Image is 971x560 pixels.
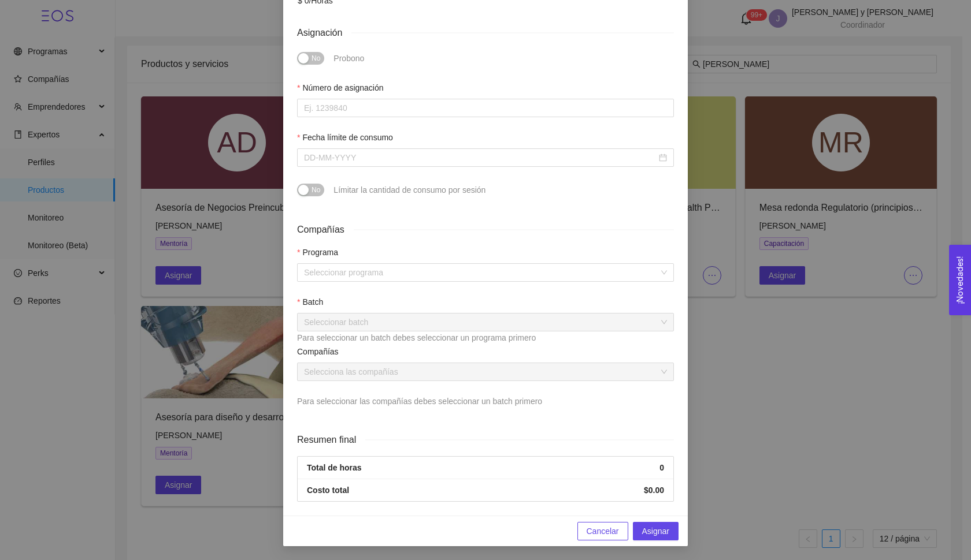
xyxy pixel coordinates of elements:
[587,525,619,537] span: Cancelar
[577,522,628,540] button: Cancelar
[297,246,338,259] label: Programa
[297,25,351,40] span: Asignación
[297,99,674,117] input: Número de asignación
[659,463,664,472] strong: 0
[644,486,664,495] strong: $0.00
[297,81,384,94] label: Número de asignación
[949,245,971,315] button: Open Feedback Widget
[312,184,320,196] span: No
[307,486,349,495] strong: Costo total
[297,432,365,447] span: Resumen final
[642,525,669,537] span: Asignar
[333,185,485,195] span: Límitar la cantidad de consumo por sesión
[633,522,679,540] button: Asignar
[297,395,674,408] div: Para seleccionar las compañías debes seleccionar un batch primero
[297,296,323,308] label: Batch
[297,331,674,344] div: Para seleccionar un batch debes seleccionar un programa primero
[297,345,339,358] label: Compañías
[297,222,354,237] span: Compañías
[312,52,320,65] span: No
[307,463,362,472] strong: Total de horas
[333,54,364,63] span: Probono
[304,151,657,164] input: Fecha límite de consumo
[297,131,393,144] label: Fecha límite de consumo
